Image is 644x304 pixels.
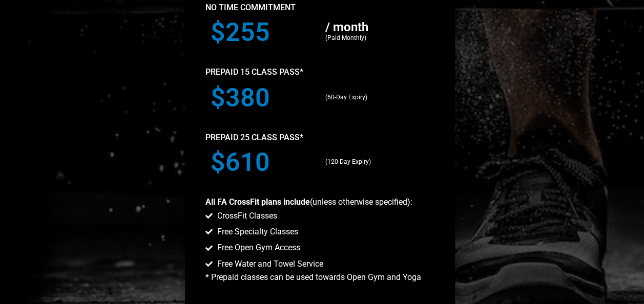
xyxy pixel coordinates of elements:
p: (60-Day Expiry) [325,92,429,102]
h3: $380 [211,84,315,110]
h3: $610 [211,149,315,175]
h5: / month [325,21,429,33]
h3: $255 [211,19,315,45]
span: CrossFit Classes [215,209,277,222]
p: (unless otherwise specified): [205,195,434,208]
span: Free Water and Towel Service [215,257,323,270]
b: All FA CrossFit plans include [205,197,310,206]
p: Prepaid 15 Class Pass* [205,66,434,79]
p: * Prepaid classes can be used towards Open Gym and Yoga [205,270,434,284]
p: (Paid Monthly) [325,33,429,44]
p: Prepaid 25 Class Pass* [205,131,434,144]
p: (120-Day Expiry) [325,157,429,167]
p: No Time Commitment [205,1,434,14]
span: Free Open Gym Access [215,241,300,254]
span: Free Specialty Classes [215,225,298,238]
